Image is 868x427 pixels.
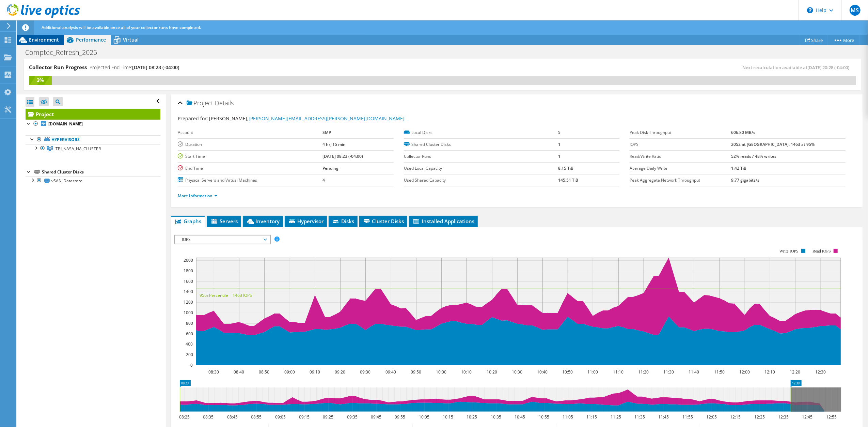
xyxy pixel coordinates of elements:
text: 12:55 [826,414,837,420]
label: IOPS [630,141,731,148]
text: Read IOPS [813,249,831,254]
text: 10:45 [515,414,525,420]
text: 12:35 [778,414,789,420]
span: Details [215,99,234,107]
b: 145.51 TiB [558,177,578,183]
span: Environment [29,36,59,43]
text: 09:40 [386,369,396,375]
label: Physical Servers and Virtual Machines [178,177,322,184]
text: 12:20 [790,369,801,375]
text: 11:45 [659,414,669,420]
a: More [828,35,859,45]
b: 1 [558,153,561,159]
b: 9.77 gigabits/s [731,177,759,183]
a: Project [26,109,160,120]
b: 4 [323,177,325,183]
div: 3% [29,76,52,84]
text: 11:05 [563,414,573,420]
span: [DATE] 08:23 (-04:00) [132,64,179,71]
text: 1200 [184,299,193,305]
text: 10:25 [467,414,477,420]
text: 08:25 [179,414,190,420]
b: Pending [323,165,339,171]
text: 09:05 [275,414,286,420]
span: MS [850,5,861,16]
a: Hypervisors [26,135,160,144]
text: 2000 [184,257,193,263]
b: 1 [558,141,561,147]
text: 1400 [184,289,193,294]
b: 1.42 TiB [731,165,746,171]
text: 11:35 [635,414,645,420]
text: 10:00 [436,369,447,375]
text: 09:00 [285,369,295,375]
span: Project [187,100,213,107]
span: Inventory [246,218,280,225]
label: Prepared for: [178,115,208,122]
a: [PERSON_NAME][EMAIL_ADDRESS][PERSON_NAME][DOMAIN_NAME] [249,115,405,122]
a: Share [800,35,828,45]
span: Graphs [174,218,201,225]
text: 12:10 [765,369,775,375]
text: 10:10 [461,369,472,375]
text: 12:45 [802,414,813,420]
text: 1600 [184,278,193,284]
text: 10:05 [419,414,430,420]
b: SMP [323,129,331,135]
text: 12:30 [816,369,826,375]
text: 10:30 [512,369,523,375]
span: Hypervisor [288,218,323,225]
b: [DATE] 08:23 (-04:00) [323,153,363,159]
span: Additional analysis will be available once all of your collector runs have completed. [42,25,201,30]
span: Performance [76,36,106,43]
text: 600 [186,331,193,337]
label: Collector Runs [404,153,558,160]
text: 11:30 [664,369,674,375]
text: 12:05 [707,414,717,420]
label: Duration [178,141,322,148]
text: 11:25 [611,414,621,420]
text: 10:35 [491,414,502,420]
text: Write IOPS [779,249,799,254]
text: 1800 [184,268,193,274]
label: Peak Aggregate Network Throughput [630,177,731,184]
text: 11:20 [638,369,649,375]
span: IOPS [178,235,266,244]
text: 09:55 [395,414,406,420]
text: 400 [186,341,193,347]
b: 606.80 MB/s [731,129,755,135]
text: 11:40 [689,369,699,375]
text: 09:20 [335,369,346,375]
span: Cluster Disks [363,218,404,225]
b: 2052 at [GEOGRAPHIC_DATA], 1463 at 95% [731,141,815,147]
text: 09:15 [299,414,310,420]
a: [DOMAIN_NAME] [26,120,160,128]
b: 4 hr, 15 min [323,141,346,147]
b: 5 [558,129,561,135]
label: Used Shared Capacity [404,177,558,184]
span: Installed Applications [412,218,474,225]
a: vSAN_Datastore [26,176,160,185]
text: 0 [190,362,193,368]
text: 11:10 [613,369,624,375]
text: 12:15 [730,414,741,420]
label: Used Local Capacity [404,165,558,172]
text: 10:50 [563,369,573,375]
text: 11:50 [714,369,725,375]
h4: Projected End Time: [90,64,179,71]
span: Servers [210,218,238,225]
text: 12:00 [740,369,750,375]
text: 08:55 [251,414,262,420]
text: 09:30 [360,369,371,375]
span: Disks [332,218,354,225]
span: Next recalculation available at [742,64,853,71]
text: 800 [186,320,193,326]
text: 95th Percentile = 1463 IOPS [200,292,252,298]
text: 08:45 [227,414,238,420]
h1: Comptec_Refresh_2025 [22,49,108,56]
text: 11:55 [683,414,693,420]
text: 09:35 [347,414,358,420]
span: [PERSON_NAME], [209,115,405,122]
label: Average Daily Write [630,165,731,172]
text: 10:15 [443,414,454,420]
